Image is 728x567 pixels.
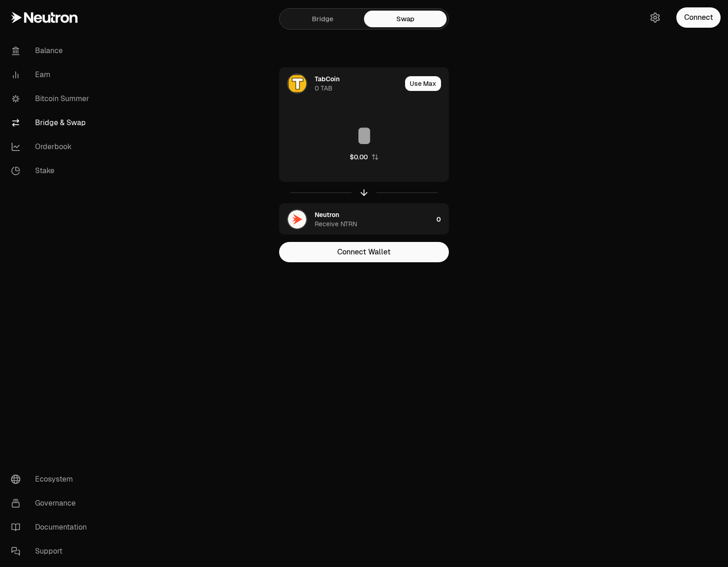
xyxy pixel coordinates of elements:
[288,210,306,229] img: NTRN Logo
[315,84,333,93] div: 0 TAB
[4,63,100,87] a: Earn
[4,159,100,183] a: Stake
[4,491,100,515] a: Governance
[350,152,379,162] button: $0.00
[288,74,306,93] img: TAB Logo
[676,7,721,28] button: Connect
[364,11,447,27] a: Swap
[279,242,449,262] button: Connect Wallet
[4,515,100,539] a: Documentation
[281,11,364,27] a: Bridge
[350,152,368,162] div: $0.00
[280,68,401,99] div: TAB LogoTabCoin0 TAB
[280,204,433,235] div: NTRN LogoNeutronReceive NTRN
[4,135,100,159] a: Orderbook
[4,87,100,111] a: Bitcoin Summer
[405,76,441,91] button: Use Max
[315,74,340,84] div: TabCoin
[315,219,357,229] div: Receive NTRN
[436,204,448,235] div: 0
[4,111,100,135] a: Bridge & Swap
[4,467,100,491] a: Ecosystem
[280,204,448,235] button: NTRN LogoNeutronReceive NTRN0
[315,210,339,219] div: Neutron
[4,39,100,63] a: Balance
[4,539,100,563] a: Support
